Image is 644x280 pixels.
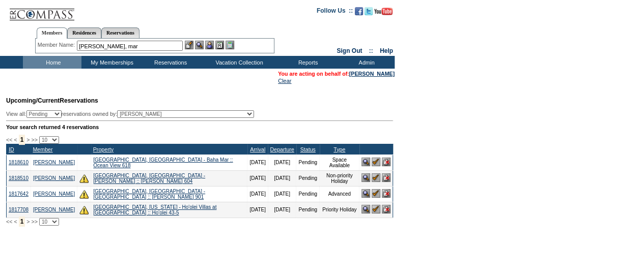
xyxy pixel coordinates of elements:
[296,186,320,202] td: Pending
[79,205,89,214] img: There are insufficient days and/or tokens to cover this reservation
[336,56,395,69] td: Admin
[33,191,75,197] a: [PERSON_NAME]
[337,47,362,54] a: Sign Out
[268,154,296,170] td: [DATE]
[19,135,25,145] span: 1
[372,173,380,182] img: Confirm Reservation
[6,97,60,104] span: Upcoming/Current
[33,175,75,181] a: [PERSON_NAME]
[349,71,395,77] a: [PERSON_NAME]
[185,41,193,49] img: b_edit.gif
[361,189,370,198] img: View Reservation
[317,6,353,18] td: Follow Us ::
[365,10,373,16] a: Follow us on Twitter
[382,173,390,182] img: Cancel Reservation
[19,216,25,227] span: 1
[372,158,380,166] img: Confirm Reservation
[382,158,390,166] img: Cancel Reservation
[37,27,68,39] a: Members
[247,170,268,186] td: [DATE]
[372,189,380,198] img: Confirm Reservation
[140,56,199,69] td: Reservations
[26,219,30,225] span: >
[361,158,370,166] img: View Reservation
[247,186,268,202] td: [DATE]
[14,137,17,143] span: <
[320,202,359,217] td: Priority Holiday
[9,175,29,181] a: 1818510
[270,146,294,152] a: Departure
[250,146,265,152] a: Arrival
[374,10,393,16] a: Subscribe to our YouTube Channel
[320,170,359,186] td: Non-priority Holiday
[67,27,101,38] a: Residences
[93,146,114,152] a: Property
[296,154,320,170] td: Pending
[365,7,373,15] img: Follow us on Twitter
[215,41,224,49] img: Reservations
[14,219,17,225] span: <
[268,202,296,217] td: [DATE]
[195,41,204,49] img: View
[93,204,216,215] a: [GEOGRAPHIC_DATA], [US_STATE] - Ho'olei Villas at [GEOGRAPHIC_DATA] :: Ho'olei 43-5
[296,170,320,186] td: Pending
[6,110,259,118] div: View all: reservations owned by:
[9,146,14,152] a: ID
[31,219,37,225] span: >>
[199,56,277,69] td: Vacation Collection
[278,71,395,77] span: You are acting on behalf of:
[26,137,30,143] span: >
[9,191,29,197] a: 1817642
[101,27,139,38] a: Reservations
[6,124,393,130] div: Your search returned 4 reservations
[320,154,359,170] td: Space Available
[33,146,52,152] a: Member
[226,41,234,49] img: b_calculator.gif
[372,205,380,213] img: Confirm Reservation
[382,189,390,198] img: Cancel Reservation
[277,56,336,69] td: Reports
[296,202,320,217] td: Pending
[38,41,77,49] div: Member Name:
[374,8,393,15] img: Subscribe to our YouTube Channel
[9,207,29,212] a: 1817708
[23,56,81,69] td: Home
[79,174,89,183] img: There are insufficient days and/or tokens to cover this reservation
[355,7,363,15] img: Become our fan on Facebook
[31,137,37,143] span: >>
[268,186,296,202] td: [DATE]
[278,78,291,84] a: Clear
[205,41,214,49] img: Impersonate
[247,202,268,217] td: [DATE]
[369,47,373,54] span: ::
[79,190,89,199] img: There are insufficient days and/or tokens to cover this reservation
[247,154,268,170] td: [DATE]
[9,160,29,165] a: 1818610
[355,10,363,16] a: Become our fan on Facebook
[93,157,233,168] a: [GEOGRAPHIC_DATA], [GEOGRAPHIC_DATA] - Baha Mar :: Ocean View 618
[93,173,205,184] a: [GEOGRAPHIC_DATA], [GEOGRAPHIC_DATA] - [PERSON_NAME] :: [PERSON_NAME] 604
[361,205,370,213] img: View Reservation
[361,173,370,182] img: View Reservation
[6,219,12,225] span: <<
[382,205,390,213] img: Cancel Reservation
[93,189,205,200] a: [GEOGRAPHIC_DATA], [GEOGRAPHIC_DATA] - [GEOGRAPHIC_DATA] :: [PERSON_NAME] 901
[320,186,359,202] td: Advanced
[6,137,12,143] span: <<
[6,97,98,104] span: Reservations
[300,146,316,152] a: Status
[268,170,296,186] td: [DATE]
[33,207,75,212] a: [PERSON_NAME]
[81,56,140,69] td: My Memberships
[33,160,75,165] a: [PERSON_NAME]
[380,47,393,54] a: Help
[333,146,345,152] a: Type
